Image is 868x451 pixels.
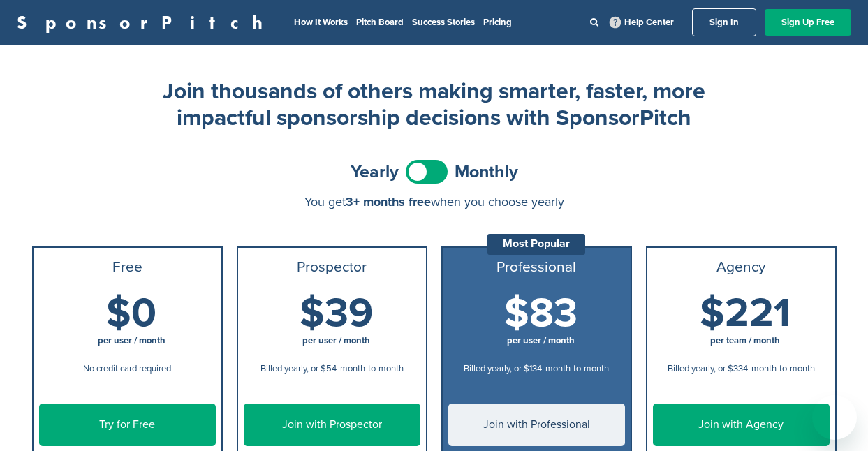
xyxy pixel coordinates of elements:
span: Monthly [455,163,518,181]
span: Yearly [351,163,399,181]
span: per user / month [302,335,370,346]
a: Help Center [607,14,677,31]
span: per user / month [98,335,165,346]
a: Pitch Board [356,17,404,28]
a: Try for Free [39,404,216,446]
a: Sign Up Free [765,9,851,36]
a: Success Stories [412,17,475,28]
a: SponsorPitch [17,13,272,31]
h3: Free [39,259,216,276]
span: $0 [106,289,156,338]
span: month-to-month [340,363,404,374]
span: $83 [504,289,578,338]
span: $39 [300,289,373,338]
h3: Prospector [244,259,420,276]
span: No credit card required [83,363,171,374]
div: Most Popular [487,234,585,255]
span: per team / month [710,335,780,346]
span: Billed yearly, or $334 [668,363,748,374]
span: Billed yearly, or $54 [260,363,337,374]
a: How It Works [294,17,348,28]
span: per user / month [507,335,575,346]
span: $221 [700,289,790,338]
a: Join with Agency [653,404,830,446]
a: Pricing [483,17,512,28]
div: You get when you choose yearly [32,195,837,209]
h3: Professional [448,259,625,276]
h2: Join thousands of others making smarter, faster, more impactful sponsorship decisions with Sponso... [155,78,714,132]
a: Join with Prospector [244,404,420,446]
a: Join with Professional [448,404,625,446]
a: Sign In [692,8,756,36]
iframe: Button to launch messaging window [812,395,857,440]
span: 3+ months free [346,194,431,209]
span: Billed yearly, or $134 [464,363,542,374]
span: month-to-month [751,363,815,374]
h3: Agency [653,259,830,276]
span: month-to-month [545,363,609,374]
